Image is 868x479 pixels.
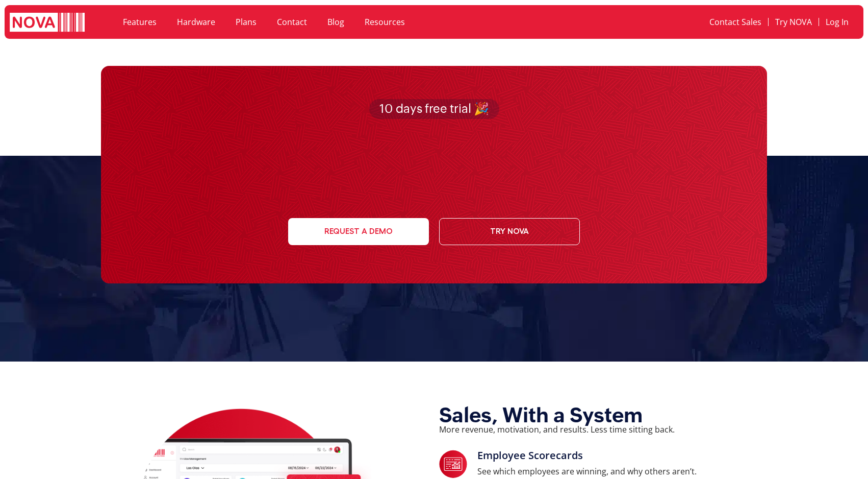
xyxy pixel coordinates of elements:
span: Try nova [490,227,529,236]
a: Try NOVA [769,10,819,34]
a: Request a demo [301,219,416,245]
a: Plans [225,10,267,34]
nav: Menu [608,10,855,34]
span: Employee Scorecards [477,448,583,462]
p: See which employees are winning, and why others aren’t. [477,465,797,477]
a: Contact [267,10,317,34]
h2: 10 days free trial 🎉 [379,102,489,116]
a: Blog [317,10,354,34]
a: Log In [819,10,855,34]
span: Request a demo [324,227,393,236]
img: logo white [10,13,85,34]
a: Resources [354,10,415,34]
a: Contact Sales [703,10,768,34]
a: Try nova [459,219,559,245]
a: Features [113,10,167,34]
p: More revenue, motivation, and results. Less time sitting back. [439,423,797,436]
nav: Menu [113,10,597,34]
h2: Sales, With a System [439,408,797,423]
a: Hardware [167,10,225,34]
